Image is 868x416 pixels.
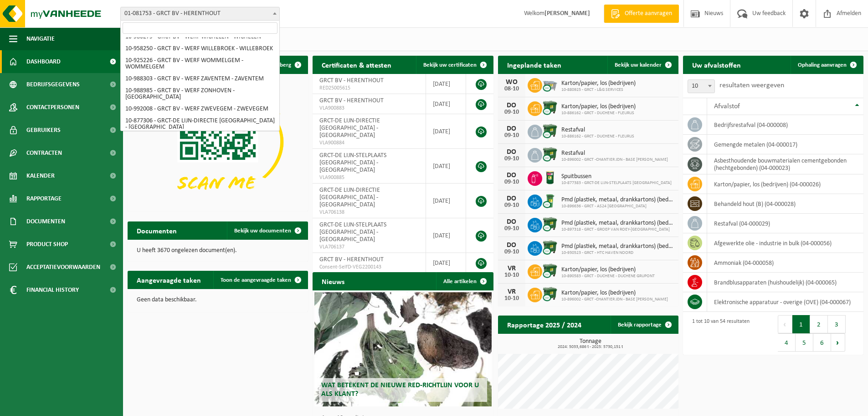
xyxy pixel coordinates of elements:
[319,243,419,251] span: VLA706137
[544,10,590,17] strong: [PERSON_NAME]
[319,84,419,92] span: RED25005615
[798,62,847,68] span: Ophaling aanvragen
[796,333,813,352] button: 5
[227,221,307,240] a: Bekijk uw documenten
[319,117,380,139] span: GRCT-DE LIJN-DIRECTIE [GEOGRAPHIC_DATA] - [GEOGRAPHIC_DATA]
[426,94,466,114] td: [DATE]
[828,315,846,333] button: 3
[426,149,466,184] td: [DATE]
[221,277,291,283] span: Toon de aangevraagde taken
[542,240,558,255] img: WB-1100-CU
[707,115,863,135] td: bedrijfsrestafval (04-000008)
[498,316,591,333] h2: Rapportage 2025 / 2024
[707,154,863,174] td: asbesthoudende bouwmaterialen cementgebonden (hechtgebonden) (04-000023)
[707,292,863,312] td: elektronische apparatuur - overige (OVE) (04-000067)
[426,184,466,218] td: [DATE]
[423,62,477,68] span: Bekijk uw certificaten
[319,174,419,181] span: VLA900885
[123,103,277,115] li: 10-992008 - GRCT BV - WERF ZWEVEGEM - ZWEVEGEM
[436,272,493,290] a: Alle artikelen
[778,315,792,333] button: Previous
[503,156,521,162] div: 09-10
[234,228,291,234] span: Bekijk uw documenten
[503,125,521,132] div: DO
[503,338,678,349] h3: Tonnage
[416,56,493,74] a: Bekijk uw certificaten
[123,73,277,85] li: 10-988303 - GRCT BV - WERF ZAVENTEM - ZAVENTEM
[561,134,634,139] span: 10-886162 - GRCT - DUCHENE - FLEURUS
[707,194,863,214] td: behandeld hout (B) (04-000028)
[26,210,65,233] span: Documenten
[271,62,291,68] span: Verberg
[120,7,280,21] span: 01-081753 - GRCT BV - HERENTHOUT
[542,170,558,185] img: PB-OT-0200-MET-00-03
[542,147,558,162] img: WB-1100-CU
[503,265,521,272] div: VR
[503,295,521,302] div: 10-10
[26,164,55,187] span: Kalender
[319,221,386,243] span: GRCT-DE LIJN-STELPLAATS [GEOGRAPHIC_DATA] - [GEOGRAPHIC_DATA]
[503,148,521,156] div: DO
[561,274,655,279] span: 10-890583 - GRCT - DUCHENE - DUCHENE GRUPONT
[831,333,845,352] button: Next
[542,216,558,232] img: WB-1100-CU
[611,316,678,334] a: Bekijk rapportage
[313,56,401,74] h2: Certificaten & attesten
[683,56,750,74] h2: Uw afvalstoffen
[213,271,307,289] a: Toon de aangevraagde taken
[542,123,558,139] img: WB-1100-CU
[561,111,636,116] span: 10-886162 - GRCT - DUCHENE - FLEURUS
[622,9,674,18] span: Offerte aanvragen
[426,218,466,253] td: [DATE]
[561,227,674,232] span: 10-897318 - GRCT - GROEP VAN ROEY-[GEOGRAPHIC_DATA]
[128,74,308,210] img: Download de VHEPlus App
[561,243,674,250] span: Pmd (plastiek, metaal, drankkartons) (bedrijven)
[561,157,668,163] span: 10-896002 - GRCT -CHANTIER JDN - BASE [PERSON_NAME]
[503,86,521,92] div: 08-10
[319,77,384,84] span: GRCT BV - HERENTHOUT
[319,152,386,174] span: GRCT-DE LIJN-STELPLAATS [GEOGRAPHIC_DATA] - [GEOGRAPHIC_DATA]
[123,55,277,73] li: 10-925226 - GRCT BV - WERF WOMMELGEM - WOMMELGEM
[615,62,662,68] span: Bekijk uw kalender
[26,256,100,279] span: Acceptatievoorwaarden
[503,272,521,279] div: 10-10
[426,253,466,273] td: [DATE]
[714,103,740,110] span: Afvalstof
[561,150,668,157] span: Restafval
[503,195,521,202] div: DO
[26,27,55,50] span: Navigatie
[503,132,521,139] div: 09-10
[26,187,62,210] span: Rapportage
[319,97,384,104] span: GRCT BV - HERENTHOUT
[264,56,307,74] button: Verberg
[319,209,419,216] span: VLA706138
[542,286,558,302] img: WB-1100-CU
[561,87,636,93] span: 10-880925 - GRCT - L&G SERVICES
[503,242,521,249] div: DO
[319,263,419,271] span: Consent-SelfD-VEG2200143
[26,279,79,301] span: Financial History
[542,193,558,209] img: WB-0240-CU
[561,80,636,87] span: Karton/papier, los (bedrijven)
[123,43,277,55] li: 10-958250 - GRCT BV - WERF WILLEBROEK - WILLEBROEK
[561,266,655,274] span: Karton/papier, los (bedrijven)
[791,56,863,74] a: Ophaling aanvragen
[26,50,61,73] span: Dashboard
[810,315,828,333] button: 2
[503,345,678,349] span: 2024: 5033,686 t - 2025: 5730,151 t
[128,221,186,239] h2: Documenten
[688,80,714,93] span: 10
[503,109,521,116] div: 09-10
[503,249,521,255] div: 09-10
[561,126,634,134] span: Restafval
[123,85,277,103] li: 10-988985 - GRCT BV - WERF ZONHOVEN - [GEOGRAPHIC_DATA]
[321,382,479,398] span: Wat betekent de nieuwe RED-richtlijn voor u als klant?
[688,79,715,93] span: 10
[503,172,521,179] div: DO
[542,263,558,279] img: WB-1100-CU
[607,56,678,74] a: Bekijk uw kalender
[503,218,521,226] div: DO
[26,142,62,164] span: Contracten
[719,82,784,89] label: resultaten weergeven
[319,256,384,263] span: GRCT BV - HERENTHOUT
